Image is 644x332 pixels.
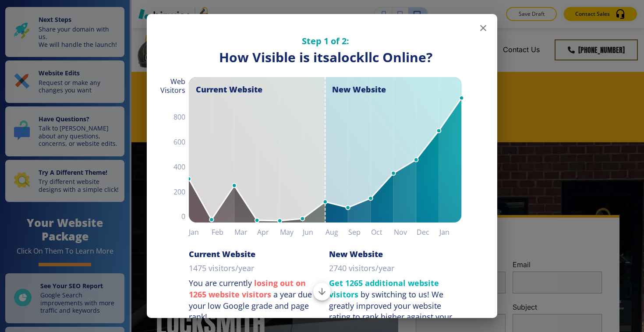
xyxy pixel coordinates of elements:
[417,226,439,238] h6: Dec
[189,263,254,274] p: 1475 visitors/year
[326,226,348,238] h6: Aug
[439,226,462,238] h6: Jan
[280,226,303,238] h6: May
[394,226,417,238] h6: Nov
[189,278,306,300] strong: losing out on 1265 website visitors
[234,226,257,238] h6: Mar
[329,249,383,259] h6: New Website
[189,226,212,238] h6: Jan
[371,226,394,238] h6: Oct
[257,226,280,238] h6: Apr
[329,263,394,274] p: 2740 visitors/year
[189,249,255,259] h6: Current Website
[348,226,371,238] h6: Sep
[212,226,234,238] h6: Feb
[329,278,439,300] strong: Get 1265 additional website visitors
[189,278,322,323] p: You are currently a year due to your low Google grade and page rank!
[313,283,331,300] button: Scroll to bottom
[303,226,326,238] h6: Jun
